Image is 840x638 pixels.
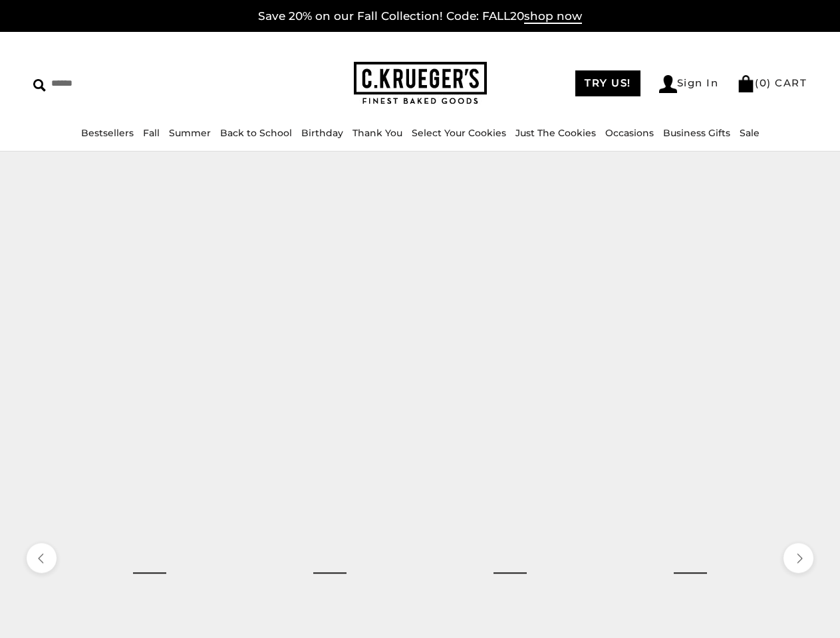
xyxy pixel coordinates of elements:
[737,76,807,89] a: (0) CART
[659,75,677,93] img: Account
[33,79,46,92] img: Search
[354,62,487,105] img: C.KRUEGER'S
[143,127,160,139] a: Fall
[301,127,343,139] a: Birthday
[352,127,402,139] a: Thank You
[659,75,719,93] a: Sign In
[737,75,755,92] img: Bag
[169,127,211,139] a: Summer
[33,73,210,94] input: Search
[575,70,640,96] a: TRY US!
[783,544,813,574] button: next
[258,9,582,24] a: Save 20% on our Fall Collection! Code: FALL20shop now
[81,127,134,139] a: Bestsellers
[515,127,596,139] a: Just The Cookies
[740,127,760,139] a: Sale
[27,544,57,574] button: previous
[524,9,582,24] span: shop now
[605,127,654,139] a: Occasions
[412,127,506,139] a: Select Your Cookies
[663,127,730,139] a: Business Gifts
[760,76,768,89] span: 0
[220,127,292,139] a: Back to School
